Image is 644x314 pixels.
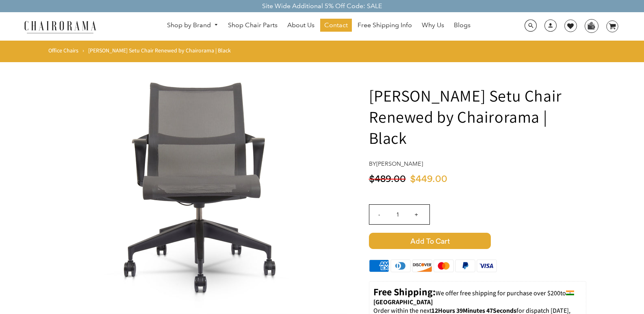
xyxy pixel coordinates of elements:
[369,233,491,249] span: Add to Cart
[373,298,433,306] strong: [GEOGRAPHIC_DATA]
[376,160,423,167] a: [PERSON_NAME]
[407,205,426,224] input: +
[163,19,222,32] a: Shop by Brand
[324,21,348,30] span: Contact
[436,289,560,297] span: We offer free shipping for purchase over $200
[48,47,78,54] a: Office Chairs
[82,47,84,54] span: ›
[88,47,231,54] span: [PERSON_NAME] Setu Chair Renewed by Chairorama | Black
[369,160,586,167] h4: by
[450,19,475,32] a: Blogs
[20,19,101,34] img: chairorama
[418,19,448,32] a: Why Us
[48,47,234,58] nav: breadcrumbs
[358,21,412,30] span: Free Shipping Info
[228,21,278,30] span: Shop Chair Parts
[81,65,325,308] img: Herman Miller Setu Chair Renewed by Chairorama | Black - chairorama
[135,19,503,34] nav: DesktopNavigation
[81,182,325,190] a: Herman Miller Setu Chair Renewed by Chairorama | Black - chairorama
[320,19,352,32] a: Contact
[373,286,582,307] p: to
[224,19,282,32] a: Shop Chair Parts
[410,174,447,184] span: $449.00
[369,233,586,249] button: Add to Cart
[422,21,444,30] span: Why Us
[369,85,586,148] h1: [PERSON_NAME] Setu Chair Renewed by Chairorama | Black
[369,205,389,224] input: -
[454,21,471,30] span: Blogs
[287,21,314,30] span: About Us
[585,19,598,32] img: WhatsApp_Image_2024-07-12_at_16.23.01.webp
[369,174,406,184] span: $489.00
[283,19,319,32] a: About Us
[353,19,416,32] a: Free Shipping Info
[373,285,436,298] strong: Free Shipping:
